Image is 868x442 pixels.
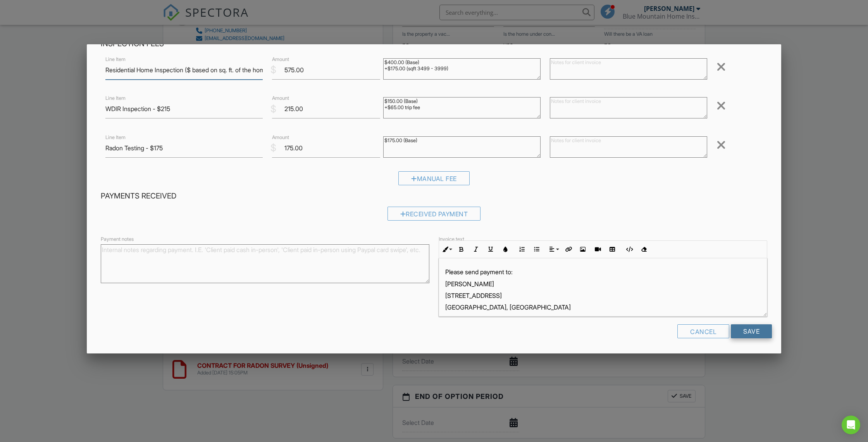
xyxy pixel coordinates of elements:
[105,95,126,102] label: Line Item
[445,268,761,276] p: Please send payment to:
[383,58,541,80] textarea: $400.00 (Base) +$175.00 (sqft 3499 - 3999)
[270,103,276,116] div: $
[270,63,276,77] div: $
[529,242,544,257] button: Unordered List
[272,134,289,141] label: Amount
[622,242,636,257] button: Code View
[398,171,470,185] div: Manual Fee
[383,97,541,118] textarea: $150.00 (Base) +$65.00 trip fee
[445,280,761,288] p: [PERSON_NAME]
[454,242,468,257] button: Bold (⌘B)
[546,242,561,257] button: Align
[439,236,464,243] label: Invoice text
[636,242,651,257] button: Clear Formatting
[498,242,513,257] button: Colors
[101,191,767,201] h4: Payments Received
[105,56,126,63] label: Line Item
[272,56,289,63] label: Amount
[445,291,761,300] p: [STREET_ADDRESS]
[383,136,541,158] textarea: $175.00 (Base)
[387,207,481,221] div: Received Payment
[101,236,134,243] label: Payment notes
[270,141,276,155] div: $
[677,324,729,338] div: Cancel
[439,242,454,257] button: Inline Style
[105,134,126,141] label: Line Item
[387,212,481,220] a: Received Payment
[483,242,498,257] button: Underline (⌘U)
[445,303,761,311] p: [GEOGRAPHIC_DATA], [GEOGRAPHIC_DATA]
[731,324,772,338] input: Save
[272,95,289,102] label: Amount
[398,177,470,184] a: Manual Fee
[468,242,483,257] button: Italic (⌘I)
[515,242,529,257] button: Ordered List
[842,416,860,434] div: Open Intercom Messenger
